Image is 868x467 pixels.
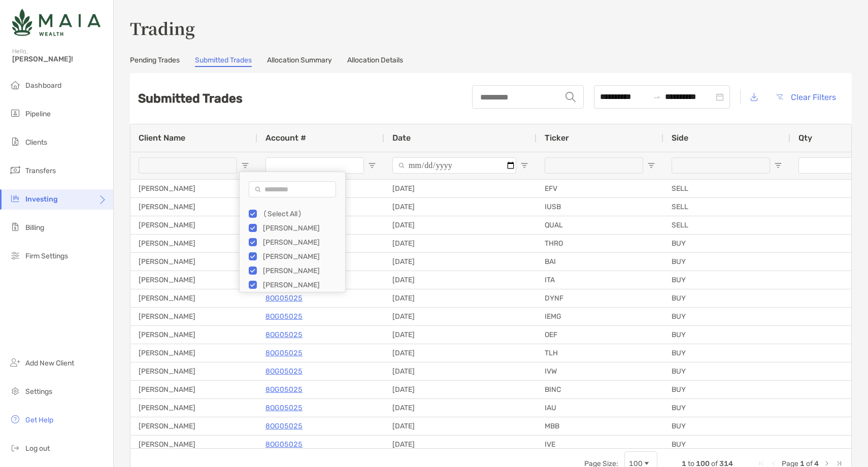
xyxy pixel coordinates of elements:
[384,289,537,307] div: [DATE]
[392,157,516,174] input: Date Filter Input
[130,271,257,289] div: [PERSON_NAME]
[776,94,783,100] img: button icon
[265,420,303,432] a: 8OG05025
[384,436,537,453] div: [DATE]
[267,56,332,67] a: Allocation Summary
[25,195,58,204] span: Investing
[130,56,180,67] a: Pending Trades
[265,328,303,341] a: 8OG05025
[130,308,257,325] div: [PERSON_NAME]
[12,4,101,41] img: Zoe Logo
[384,308,537,325] div: [DATE]
[672,133,688,143] span: Side
[130,235,257,252] div: [PERSON_NAME]
[130,381,257,398] div: [PERSON_NAME]
[663,362,790,380] div: BUY
[647,161,655,170] button: Open Filter Menu
[130,180,257,197] div: [PERSON_NAME]
[25,387,52,396] span: Settings
[368,161,376,170] button: Open Filter Menu
[265,383,303,396] a: 8OG05025
[130,399,257,417] div: [PERSON_NAME]
[663,180,790,197] div: SELL
[663,417,790,435] div: BUY
[537,417,663,435] div: MBB
[25,138,47,147] span: Clients
[139,133,185,143] span: Client Name
[265,402,303,414] p: 8OG05025
[130,253,257,271] div: [PERSON_NAME]
[130,436,257,453] div: [PERSON_NAME]
[537,271,663,289] div: ITA
[384,271,537,289] div: [DATE]
[663,235,790,252] div: BUY
[265,347,303,359] a: 8OG05025
[392,133,411,143] span: Date
[25,252,68,260] span: Firm Settings
[653,93,661,101] span: swap-right
[520,161,528,170] button: Open Filter Menu
[537,180,663,197] div: EFV
[384,344,537,362] div: [DATE]
[25,444,50,453] span: Log out
[663,289,790,307] div: BUY
[537,289,663,307] div: DYNF
[138,91,243,106] h2: Submitted Trades
[9,164,21,176] img: transfers icon
[537,362,663,380] div: IVW
[545,133,569,143] span: Ticker
[774,161,782,170] button: Open Filter Menu
[663,271,790,289] div: BUY
[241,161,249,170] button: Open Filter Menu
[249,181,336,197] input: Search filter values
[130,326,257,344] div: [PERSON_NAME]
[663,198,790,216] div: SELL
[9,442,21,454] img: logout icon
[537,235,663,252] div: THRO
[9,385,21,397] img: settings icon
[384,326,537,344] div: [DATE]
[25,416,53,424] span: Get Help
[653,93,661,101] span: to
[240,207,345,434] div: Filter List
[663,253,790,271] div: BUY
[9,221,21,233] img: billing icon
[384,362,537,380] div: [DATE]
[663,216,790,234] div: SELL
[265,310,303,323] a: 8OG05025
[9,136,21,148] img: clients icon
[798,133,812,143] span: Qty
[265,438,303,451] a: 8OG05025
[195,56,252,67] a: Submitted Trades
[384,399,537,417] div: [DATE]
[537,253,663,271] div: BAI
[9,79,21,91] img: dashboard icon
[9,356,21,369] img: add_new_client icon
[9,249,21,261] img: firm-settings icon
[384,216,537,234] div: [DATE]
[263,266,339,275] div: [PERSON_NAME]
[239,172,346,292] div: Column Filter
[265,365,303,378] a: 8OG05025
[12,55,107,63] span: [PERSON_NAME]!
[537,399,663,417] div: IAU
[663,326,790,344] div: BUY
[347,56,403,67] a: Allocation Details
[384,381,537,398] div: [DATE]
[537,381,663,398] div: BINC
[25,359,74,368] span: Add New Client
[537,326,663,344] div: OEF
[384,180,537,197] div: [DATE]
[25,223,44,232] span: Billing
[565,92,576,102] img: input icon
[25,81,61,90] span: Dashboard
[130,289,257,307] div: [PERSON_NAME]
[265,292,303,305] a: 8OG05025
[263,224,339,232] div: [PERSON_NAME]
